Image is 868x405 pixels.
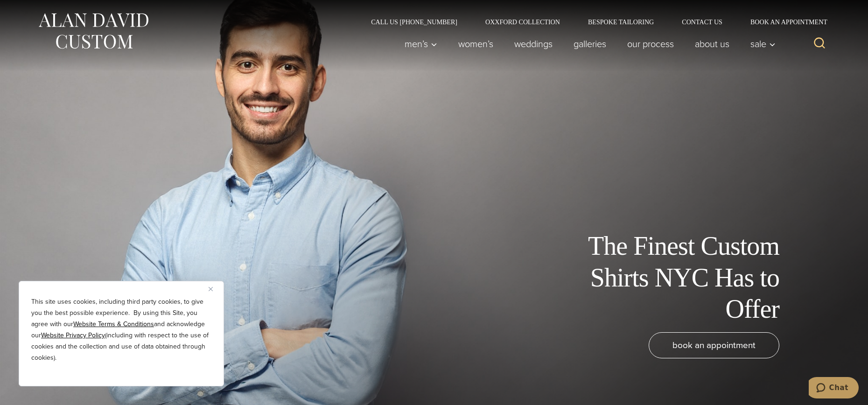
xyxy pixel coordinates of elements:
[394,35,781,53] nav: Primary Navigation
[448,35,504,53] a: Women’s
[504,35,563,53] a: weddings
[617,35,685,53] a: Our Process
[685,35,740,53] a: About Us
[471,19,574,25] a: Oxxford Collection
[394,35,448,53] button: Men’s sub menu toggle
[740,35,781,53] button: Sale sub menu toggle
[569,230,779,325] h1: The Finest Custom Shirts NYC Has to Offer
[668,19,736,25] a: Contact Us
[37,10,149,52] img: Alan David Custom
[649,332,779,358] a: book an appointment
[209,287,213,291] img: Close
[357,19,831,25] nav: Secondary Navigation
[41,330,105,340] a: Website Privacy Policy
[73,319,154,329] a: Website Terms & Conditions
[209,283,220,294] button: Close
[672,338,756,352] span: book an appointment
[357,19,471,25] a: Call Us [PHONE_NUMBER]
[574,19,668,25] a: Bespoke Tailoring
[736,19,831,25] a: Book an Appointment
[808,33,831,55] button: View Search Form
[809,377,859,400] iframe: Opens a widget where you can chat to one of our agents
[563,35,617,53] a: Galleries
[31,296,211,363] p: This site uses cookies, including third party cookies, to give you the best possible experience. ...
